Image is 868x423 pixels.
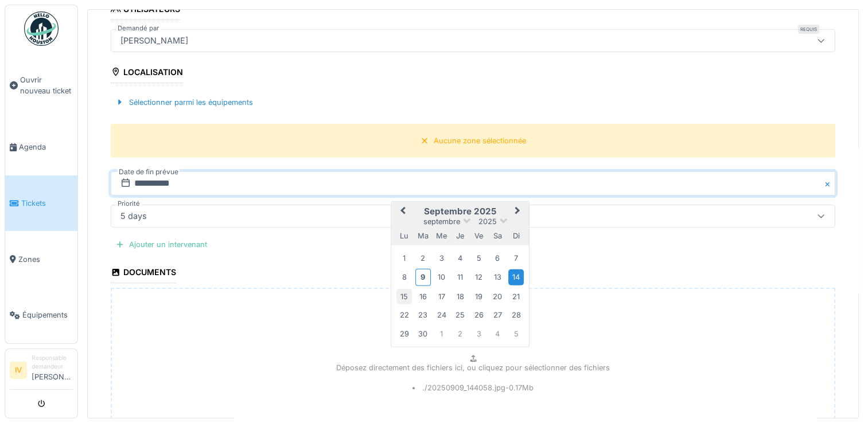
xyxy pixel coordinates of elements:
div: vendredi [471,228,486,244]
div: [PERSON_NAME] [116,34,193,47]
div: mardi [415,228,431,244]
button: Previous Month [392,203,411,221]
span: septembre [423,217,460,226]
div: Choose mardi 2 septembre 2025 [415,250,431,265]
div: Choose lundi 8 septembre 2025 [396,269,412,285]
button: Next Month [509,203,528,221]
div: Choose dimanche 28 septembre 2025 [508,307,524,323]
div: Choose samedi 27 septembre 2025 [489,307,505,323]
div: dimanche [508,228,524,244]
div: Requis [798,25,819,34]
div: Choose mardi 23 septembre 2025 [415,307,431,323]
div: Choose lundi 22 septembre 2025 [396,307,412,323]
p: Déposez directement des fichiers ici, ou cliquez pour sélectionner des fichiers [336,362,610,373]
span: Agenda [19,142,73,152]
div: Month septembre, 2025 [395,249,525,343]
div: Utilisateurs [111,1,180,20]
div: Choose samedi 20 septembre 2025 [489,288,505,304]
div: Choose samedi 6 septembre 2025 [489,250,505,265]
div: Choose dimanche 14 septembre 2025 [508,269,524,285]
div: Choose lundi 15 septembre 2025 [396,288,412,304]
li: IV [10,362,27,379]
div: Choose jeudi 11 septembre 2025 [452,269,468,285]
div: Choose mardi 9 septembre 2025 [415,269,431,285]
a: Ouvrir nouveau ticket [5,52,77,119]
div: Choose vendredi 26 septembre 2025 [471,307,486,323]
div: Choose mardi 30 septembre 2025 [415,326,431,341]
span: Zones [18,254,73,265]
label: Priorité [115,199,142,209]
div: Choose jeudi 2 octobre 2025 [452,326,468,341]
a: IV Responsable demandeur[PERSON_NAME] [10,354,73,390]
span: Tickets [21,198,73,209]
span: Ouvrir nouveau ticket [20,75,73,96]
div: Ajouter un intervenant [111,237,212,252]
button: Close [823,171,835,195]
div: mercredi [434,228,449,244]
div: Aucune zone sélectionnée [434,135,526,146]
div: Choose mardi 16 septembre 2025 [415,288,431,304]
div: Choose dimanche 21 septembre 2025 [508,288,524,304]
div: Responsable demandeur [32,354,73,371]
a: Agenda [5,119,77,175]
div: Choose lundi 29 septembre 2025 [396,326,412,341]
a: Équipements [5,287,77,343]
div: Choose jeudi 18 septembre 2025 [452,288,468,304]
div: Choose samedi 13 septembre 2025 [489,269,505,285]
li: ./20250909_144058.jpg - 0.17 Mb [412,382,534,393]
label: Date de fin prévue [118,166,180,178]
div: Sélectionner parmi les équipements [111,95,258,110]
label: Demandé par [115,23,161,33]
div: Choose vendredi 3 octobre 2025 [471,326,486,341]
div: Choose vendredi 12 septembre 2025 [471,269,486,285]
div: Choose jeudi 25 septembre 2025 [452,307,468,323]
div: Choose mercredi 1 octobre 2025 [434,326,449,341]
div: lundi [396,228,412,244]
div: Choose samedi 4 octobre 2025 [489,326,505,341]
div: Choose dimanche 7 septembre 2025 [508,250,524,265]
li: [PERSON_NAME] [32,354,73,387]
div: Choose lundi 1 septembre 2025 [396,250,412,265]
img: Badge_color-CXgf-gQk.svg [24,11,59,46]
div: 5 days [116,210,151,222]
a: Zones [5,231,77,287]
div: Choose mercredi 17 septembre 2025 [434,288,449,304]
div: jeudi [452,228,468,244]
div: Choose mercredi 3 septembre 2025 [434,250,449,265]
h2: septembre 2025 [391,206,529,217]
div: samedi [489,228,505,244]
a: Tickets [5,175,77,232]
div: Choose mercredi 10 septembre 2025 [434,269,449,285]
div: Choose dimanche 5 octobre 2025 [508,326,524,341]
div: Choose mercredi 24 septembre 2025 [434,307,449,323]
div: Choose vendredi 19 septembre 2025 [471,288,486,304]
div: Localisation [111,64,183,83]
div: Documents [111,264,176,283]
span: 2025 [478,217,497,226]
div: Choose jeudi 4 septembre 2025 [452,250,468,265]
div: Choose vendredi 5 septembre 2025 [471,250,486,265]
span: Équipements [22,310,73,320]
